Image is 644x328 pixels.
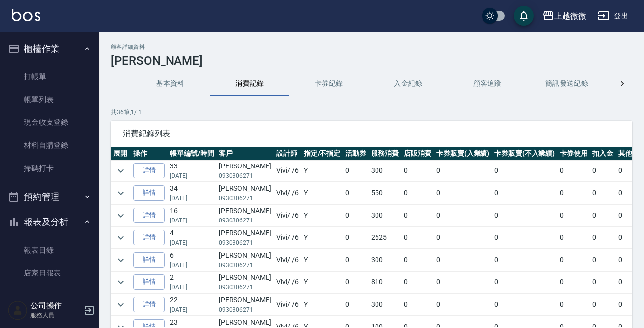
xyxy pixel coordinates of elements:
[30,301,81,311] h5: 公司操作
[8,300,28,320] img: Person
[216,272,274,293] td: [PERSON_NAME]
[301,160,343,182] td: Y
[492,160,557,182] td: 0
[434,249,492,271] td: 0
[219,305,271,314] p: 0930306271
[167,160,216,182] td: 33
[274,147,301,160] th: 設計師
[274,294,301,316] td: Vivi / /6
[590,294,616,316] td: 0
[131,147,167,160] th: 操作
[401,294,434,316] td: 0
[133,230,165,245] a: 詳情
[4,88,95,111] a: 帳單列表
[301,272,343,293] td: Y
[219,216,271,225] p: 0930306271
[113,297,128,312] button: expand row
[590,272,616,293] td: 0
[131,72,210,96] button: 基本資料
[434,272,492,293] td: 0
[216,160,274,182] td: [PERSON_NAME]
[274,160,301,182] td: Vivi / /6
[492,147,557,160] th: 卡券販賣(不入業績)
[111,108,632,117] p: 共 36 筆, 1 / 1
[216,205,274,226] td: [PERSON_NAME]
[557,205,590,226] td: 0
[557,182,590,204] td: 0
[343,182,369,204] td: 0
[4,65,95,88] a: 打帳單
[170,238,214,247] p: [DATE]
[514,6,534,26] button: save
[170,261,214,270] p: [DATE]
[167,294,216,316] td: 22
[167,205,216,226] td: 16
[492,205,557,226] td: 0
[557,160,590,182] td: 0
[434,227,492,249] td: 0
[343,160,369,182] td: 0
[111,147,131,160] th: 展開
[492,294,557,316] td: 0
[289,72,369,96] button: 卡券紀錄
[434,147,492,160] th: 卡券販賣(入業績)
[492,249,557,271] td: 0
[369,205,401,226] td: 300
[216,182,274,204] td: [PERSON_NAME]
[538,6,590,26] button: 上越微微
[401,160,434,182] td: 0
[274,182,301,204] td: Vivi / /6
[301,249,343,271] td: Y
[4,184,95,210] button: 預約管理
[557,227,590,249] td: 0
[590,249,616,271] td: 0
[167,227,216,249] td: 4
[590,182,616,204] td: 0
[343,205,369,226] td: 0
[401,205,434,226] td: 0
[301,227,343,249] td: Y
[4,239,95,262] a: 報表目錄
[216,249,274,271] td: [PERSON_NAME]
[216,147,274,160] th: 客戶
[434,294,492,316] td: 0
[434,205,492,226] td: 0
[369,72,448,96] button: 入金紀錄
[111,54,632,68] h3: [PERSON_NAME]
[492,272,557,293] td: 0
[301,182,343,204] td: Y
[554,10,586,22] div: 上越微微
[274,205,301,226] td: Vivi / /6
[4,209,95,235] button: 報表及分析
[4,111,95,134] a: 現金收支登錄
[170,305,214,314] p: [DATE]
[170,283,214,292] p: [DATE]
[492,227,557,249] td: 0
[590,160,616,182] td: 0
[401,182,434,204] td: 0
[369,272,401,293] td: 810
[590,205,616,226] td: 0
[210,72,289,96] button: 消費記錄
[557,272,590,293] td: 0
[4,36,95,61] button: 櫃檯作業
[301,147,343,160] th: 指定/不指定
[219,283,271,292] p: 0930306271
[274,227,301,249] td: Vivi / /6
[527,72,606,96] button: 簡訊發送紀錄
[343,249,369,271] td: 0
[30,311,81,320] p: 服務人員
[301,205,343,226] td: Y
[401,147,434,160] th: 店販消費
[113,253,128,268] button: expand row
[167,272,216,293] td: 2
[557,249,590,271] td: 0
[133,185,165,201] a: 詳情
[274,272,301,293] td: Vivi / /6
[4,157,95,180] a: 掃碼打卡
[219,261,271,270] p: 0930306271
[401,272,434,293] td: 0
[492,182,557,204] td: 0
[369,249,401,271] td: 300
[133,297,165,312] a: 詳情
